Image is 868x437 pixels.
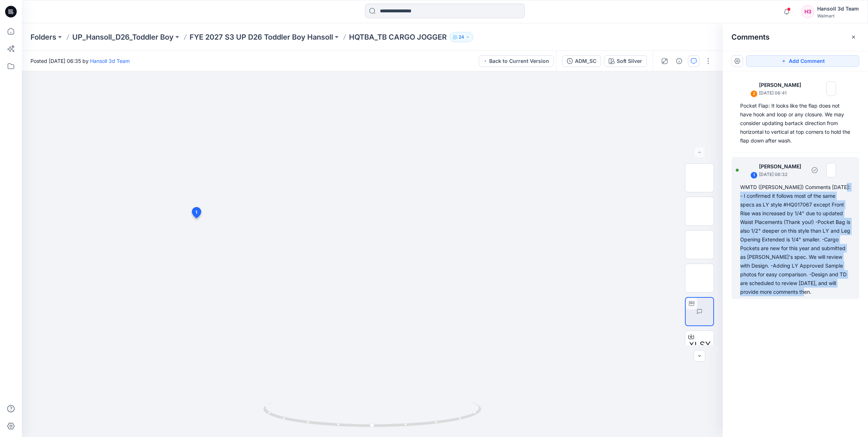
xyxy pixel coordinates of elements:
[817,4,859,13] div: Hansoll 3d Team
[742,81,756,96] img: Kristin Veit
[673,55,685,67] button: Details
[459,33,464,41] p: 24
[740,101,851,145] div: Pocket Flap: It looks like the flap does not have hook and loop or any closure. We may consider u...
[349,32,447,42] p: HQTBA_TB CARGO JOGGER
[617,57,642,65] div: Soft Silver
[759,81,806,89] p: [PERSON_NAME]
[817,13,859,19] div: Walmart
[731,33,770,41] h2: Comments
[750,90,758,97] div: 2
[575,57,596,65] div: ADM_SC
[31,32,56,42] a: Folders
[72,32,174,42] a: UP_Hansoll_D26_Toddler Boy
[190,32,333,42] a: FYE 2027 S3 UP D26 Toddler Boy Hansoll
[689,338,711,352] span: XLSX
[801,5,814,18] div: H3
[750,172,758,179] div: 1
[90,58,130,64] a: Hansoll 3d Team
[746,55,859,67] button: Add Comment
[740,183,851,296] div: WMTD ([PERSON_NAME]) Comments [DATE]: - I confirmed it follows most of the same specs as LY style...
[562,55,601,67] button: ADM_SC
[604,55,647,67] button: Soft Silver
[479,55,554,67] button: Back to Current Version
[31,57,130,65] span: Posted [DATE] 06:35 by
[759,171,806,178] p: [DATE] 06:32
[450,32,473,42] button: 24
[759,162,806,171] p: [PERSON_NAME]
[742,163,756,177] img: Kristin Veit
[759,89,806,97] p: [DATE] 06:41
